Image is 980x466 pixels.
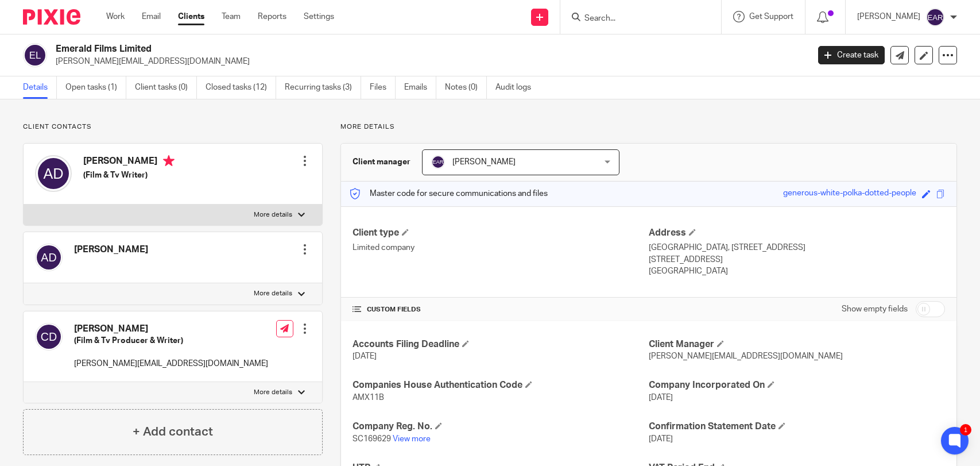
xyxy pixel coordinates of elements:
span: [DATE] [353,352,377,360]
a: Create task [818,46,885,64]
span: [PERSON_NAME] [452,158,516,166]
img: svg%3E [926,8,944,26]
h3: Client manager [353,156,410,168]
div: generous-white-polka-dotted-people [783,187,916,201]
a: Notes (0) [445,76,487,99]
h4: Company Reg. No. [353,421,649,433]
p: [PERSON_NAME][EMAIL_ADDRESS][DOMAIN_NAME] [74,358,268,369]
span: [DATE] [649,435,673,443]
h4: Client Manager [649,338,945,351]
h4: [PERSON_NAME] [83,155,175,170]
a: Settings [304,11,334,22]
h4: + Add contact [133,423,213,441]
a: Work [106,11,125,22]
p: More details [254,210,292,219]
p: More details [254,388,292,397]
p: [PERSON_NAME] [857,11,920,22]
h4: Companies House Authentication Code [353,379,649,391]
p: Master code for secure communications and files [350,188,548,199]
p: More details [254,289,292,298]
span: SC169629 [353,435,391,443]
a: Clients [178,11,204,22]
i: Primary [163,155,175,167]
a: Emails [404,76,436,99]
h4: Client type [353,227,649,239]
h4: Accounts Filing Deadline [353,338,649,351]
span: Get Support [749,13,793,21]
a: Team [222,11,241,22]
p: [GEOGRAPHIC_DATA] [649,265,945,277]
p: More details [340,122,957,132]
a: Recurring tasks (3) [285,76,361,99]
span: [PERSON_NAME][EMAIL_ADDRESS][DOMAIN_NAME] [649,352,843,360]
p: [PERSON_NAME][EMAIL_ADDRESS][DOMAIN_NAME] [56,56,801,67]
a: Reports [258,11,286,22]
h4: Confirmation Statement Date [649,421,945,433]
span: AMX11B [353,394,384,402]
p: [STREET_ADDRESS] [649,254,945,265]
h4: Company Incorporated On [649,379,945,391]
h5: (Film & Tv Producer & Writer) [74,335,268,346]
input: Search [583,14,687,24]
p: [GEOGRAPHIC_DATA], [STREET_ADDRESS] [649,242,945,253]
div: 1 [960,424,971,436]
a: Email [142,11,161,22]
span: [DATE] [649,394,673,402]
h4: CUSTOM FIELDS [353,305,649,314]
a: Client tasks (0) [135,76,197,99]
h4: [PERSON_NAME] [74,244,148,256]
img: svg%3E [35,323,63,351]
img: svg%3E [35,155,72,192]
a: View more [393,435,431,443]
p: Limited company [353,242,649,253]
p: Client contacts [23,122,323,132]
a: Open tasks (1) [65,76,126,99]
h2: Emerald Films Limited [56,43,652,55]
a: Closed tasks (12) [206,76,276,99]
img: svg%3E [23,43,47,67]
h4: Address [649,227,945,239]
a: Details [23,76,57,99]
label: Show empty fields [842,303,908,315]
a: Audit logs [495,76,540,99]
a: Files [370,76,396,99]
h5: (Film & Tv Writer) [83,170,175,181]
img: svg%3E [431,155,445,169]
img: Pixie [23,9,80,25]
h4: [PERSON_NAME] [74,323,268,335]
img: svg%3E [35,244,63,271]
